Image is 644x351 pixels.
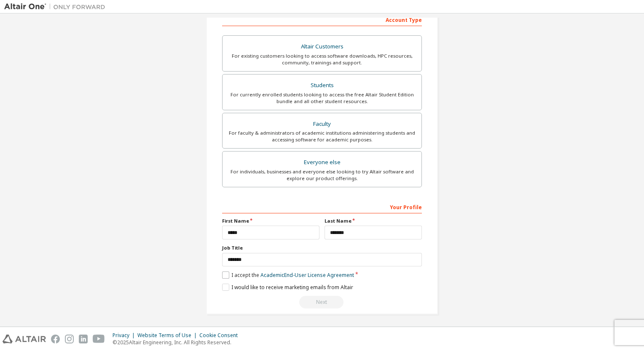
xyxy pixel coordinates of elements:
label: I would like to receive marketing emails from Altair [222,284,353,291]
div: For faculty & administrators of academic institutions administering students and accessing softwa... [228,130,416,143]
div: Students [228,80,416,91]
img: linkedin.svg [79,335,88,343]
div: Cookie Consent [199,332,243,339]
div: Your Profile [222,200,422,213]
label: First Name [222,218,319,224]
img: Altair One [4,3,110,11]
div: Everyone else [228,157,416,168]
div: For individuals, businesses and everyone else looking to try Altair software and explore our prod... [228,168,416,182]
div: For existing customers looking to access software downloads, HPC resources, community, trainings ... [228,53,416,66]
div: Website Terms of Use [137,332,199,339]
a: Academic End-User License Agreement [260,271,354,279]
div: Faculty [228,118,416,130]
img: facebook.svg [51,335,60,343]
div: Account Type [222,13,422,26]
label: Last Name [325,218,422,224]
p: © 2025 Altair Engineering, Inc. All Rights Reserved. [113,339,243,346]
label: Job Title [222,245,422,251]
div: Altair Customers [228,41,416,53]
img: altair_logo.svg [3,335,46,343]
div: Privacy [113,332,137,339]
div: Read and acccept EULA to continue [222,296,422,308]
label: I accept the [222,271,354,279]
div: For currently enrolled students looking to access the free Altair Student Edition bundle and all ... [228,91,416,105]
img: instagram.svg [65,335,74,343]
img: youtube.svg [93,335,105,343]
